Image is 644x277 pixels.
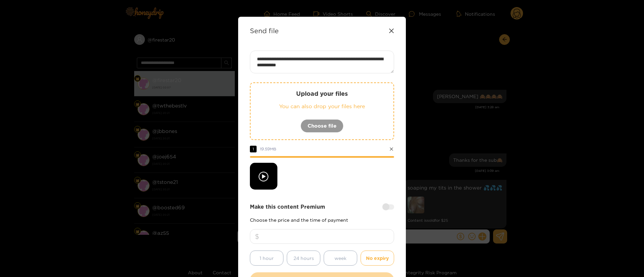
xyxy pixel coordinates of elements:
p: Upload your files [264,90,380,97]
button: 1 hour [250,251,283,266]
span: 19.59 MB [260,147,276,151]
button: No expiry [361,251,394,266]
p: Choose the price and the time of payment [250,217,394,222]
span: 1 hour [260,254,274,262]
span: No expiry [366,254,389,262]
span: week [334,254,346,262]
span: 1 [250,146,257,152]
button: week [324,251,357,266]
button: Choose file [301,119,343,133]
strong: Send file [250,27,279,34]
strong: Make this content Premium [250,203,325,211]
button: 24 hours [287,251,320,266]
span: 24 hours [293,254,314,262]
p: You can also drop your files here [264,102,380,110]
